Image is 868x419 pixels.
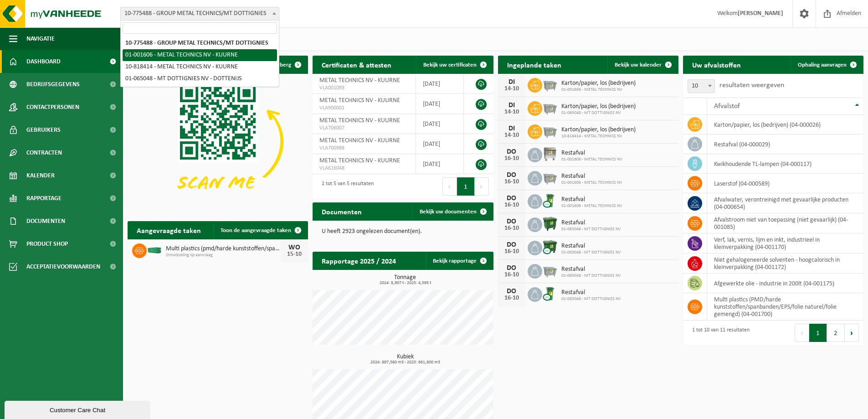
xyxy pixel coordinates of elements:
a: Bekijk uw certificaten [416,56,493,74]
a: Ophaling aanvragen [791,56,863,74]
span: Bekijk uw certificaten [423,62,477,68]
h2: Rapportage 2025 / 2024 [313,252,405,269]
td: afgewerkte olie - industrie in 200lt (04-001175) [707,274,863,293]
span: METAL TECHNICS NV - KUURNE [319,137,400,144]
li: 01-065048 - MT DOTTIGNIES NV - DOTTENIJS [123,73,277,85]
div: 1 tot 10 van 11 resultaten [688,323,750,343]
div: 14-10 [503,109,521,115]
img: WB-2500-GAL-GY-01 [542,263,558,278]
div: DO [503,148,521,155]
li: 10-775488 - GROUP METAL TECHNICS/MT DOTTIGNIES [123,37,277,49]
span: 10 [688,79,715,93]
li: 01-001606 - METAL TECHNICS NV - KUURNE [123,49,277,61]
span: Dashboard [26,50,61,73]
span: Restafval [561,173,622,180]
div: 1 tot 5 van 5 resultaten [317,176,374,197]
span: 01-001606 - METAL TECHNICS NV [561,87,636,93]
div: DO [503,288,521,295]
span: Bedrijfsgegevens [26,73,80,96]
button: 1 [457,177,475,196]
span: Verberg [271,62,291,68]
span: 01-065048 - MT DOTTIGNIES NV [561,250,621,255]
span: 01-065048 - MT DOTTIGNIES NV [561,296,621,302]
button: Previous [442,177,457,196]
button: Next [475,177,489,196]
img: WB-0240-CU [542,286,558,301]
h3: Tonnage [317,274,493,285]
div: DI [503,78,521,86]
div: DO [503,171,521,179]
h3: Kubiek [317,354,493,365]
span: Rapportage [26,187,62,210]
div: 15-10 [285,251,303,258]
span: Kalender [26,164,55,187]
a: Bekijk uw documenten [412,202,493,221]
span: VLA001093 [319,84,409,92]
h2: Aangevraagde taken [128,221,210,239]
span: Toon de aangevraagde taken [221,228,291,233]
td: karton/papier, los (bedrijven) (04-000026) [707,115,863,134]
button: Next [845,324,859,342]
span: Karton/papier, los (bedrijven) [561,103,636,110]
span: VLA900001 [319,104,409,112]
span: 01-065048 - MT DOTTIGNIES NV [561,110,636,116]
td: [DATE] [416,134,464,154]
span: Navigatie [26,27,55,50]
td: afvalstroom niet van toepassing (niet gevaarlijk) (04-001085) [707,213,863,233]
img: WB-1100-HPE-GN-01 [542,216,558,232]
span: VLA700988 [319,145,409,152]
span: Bekijk uw documenten [420,209,477,215]
span: Restafval [561,289,621,296]
span: Contactpersonen [26,96,79,119]
div: 16-10 [503,225,521,232]
td: [DATE] [416,74,464,94]
span: 01-065048 - MT DOTTIGNIES NV [561,273,621,279]
div: 16-10 [503,155,521,162]
td: [DATE] [416,94,464,114]
span: Product Shop [26,233,68,255]
span: 10-818414 - METAL TECHNICS NV [561,134,636,139]
span: Acceptatievoorwaarden [26,255,100,278]
div: 16-10 [503,248,521,255]
a: Toon de aangevraagde taken [213,221,307,239]
a: Bekijk uw kalender [607,56,678,74]
img: Download de VHEPlus App [128,74,308,209]
h2: Certificaten & attesten [313,56,401,73]
div: 16-10 [503,179,521,185]
strong: [PERSON_NAME] [738,10,783,17]
span: 01-001606 - METAL TECHNICS NV [561,203,622,209]
span: Restafval [561,196,622,203]
img: WB-1100-CU [542,239,558,255]
span: METAL TECHNICS NV - KUURNE [319,77,400,84]
p: U heeft 2923 ongelezen document(en). [322,228,484,235]
td: [DATE] [416,114,464,134]
span: 01-001606 - METAL TECHNICS NV [561,180,622,186]
span: Multi plastics (pmd/harde kunststoffen/spanbanden/eps/folie naturel/folie gemeng... [166,245,281,253]
img: WB-2500-GAL-GY-01 [542,77,558,92]
span: Ophaling aanvragen [798,62,847,68]
div: DO [503,195,521,202]
td: multi plastics (PMD/harde kunststoffen/spanbanden/EPS/folie naturel/folie gemengd) (04-001700) [707,293,863,321]
td: restafval (04-000029) [707,134,863,154]
img: WB-0240-CU [542,193,558,208]
div: 14-10 [503,132,521,139]
h2: Ingeplande taken [498,56,570,73]
td: niet gehalogeneerde solventen - hoogcalorisch in kleinverpakking (04-001172) [707,253,863,274]
span: Karton/papier, los (bedrijven) [561,126,636,134]
span: Contracten [26,141,62,164]
button: Verberg [264,56,307,74]
td: laserstof (04-000589) [707,174,863,193]
span: 10-775488 - GROUP METAL TECHNICS/MT DOTTIGNIES [121,7,279,20]
span: 2024: 897,580 m3 - 2025: 661,800 m3 [317,360,493,365]
span: Karton/papier, los (bedrijven) [561,80,636,87]
div: DI [503,125,521,132]
iframe: chat widget [5,399,152,419]
div: 16-10 [503,295,521,301]
img: HK-XC-30-GN-00 [147,246,162,254]
span: Restafval [561,266,621,273]
span: 01-001606 - METAL TECHNICS NV [561,157,622,162]
li: 10-818414 - METAL TECHNICS NV - KUURNE [123,61,277,73]
div: DI [503,102,521,109]
span: 10-775488 - GROUP METAL TECHNICS/MT DOTTIGNIES [120,7,279,21]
